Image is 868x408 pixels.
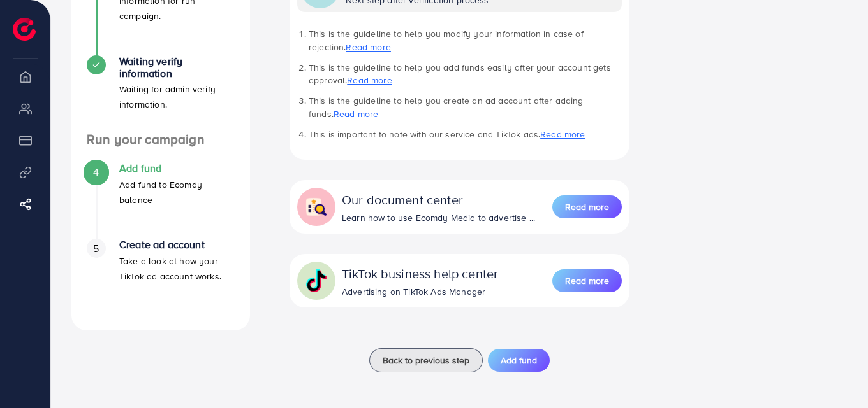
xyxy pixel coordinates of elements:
li: This is important to note with our service and TikTok ads. [309,128,622,141]
a: Read more [552,194,622,220]
button: Read more [552,269,622,292]
button: Back to previous step [369,348,483,372]
div: Our document center [342,190,535,209]
span: Read more [565,200,609,213]
h4: Waiting verify information [119,55,235,80]
span: Add fund [501,354,537,367]
span: 5 [93,241,99,256]
iframe: Chat [814,351,858,398]
h4: Create ad account [119,239,235,251]
button: Read more [552,195,622,218]
a: Read more [552,268,622,293]
a: Read more [347,74,392,87]
img: collapse [305,269,328,292]
p: Waiting for admin verify information. [119,81,235,112]
h4: Add fund [119,162,235,174]
span: Read more [565,274,609,287]
span: Back to previous step [383,354,469,367]
a: Read more [346,41,390,53]
li: Waiting verify information [71,55,250,132]
img: collapse [305,195,328,218]
div: TikTok business help center [342,264,498,283]
p: Take a look at how your TikTok ad account works. [119,253,235,284]
a: Read more [540,128,585,141]
a: Read more [334,108,378,120]
li: This is the guideline to help you create an ad account after adding funds. [309,94,622,120]
li: Add fund [71,162,250,239]
div: Learn how to use Ecomdy Media to advertise ... [342,211,535,224]
li: This is the guideline to help you add funds easily after your account gets approval. [309,61,622,87]
img: logo [13,18,36,41]
li: This is the guideline to help you modify your information in case of rejection. [309,27,622,53]
p: Add fund to Ecomdy balance [119,177,235,208]
h4: Run your campaign [71,132,250,148]
span: 4 [93,165,99,179]
li: Create ad account [71,239,250,315]
div: Advertising on TikTok Ads Manager [342,285,498,298]
button: Add fund [488,349,550,372]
